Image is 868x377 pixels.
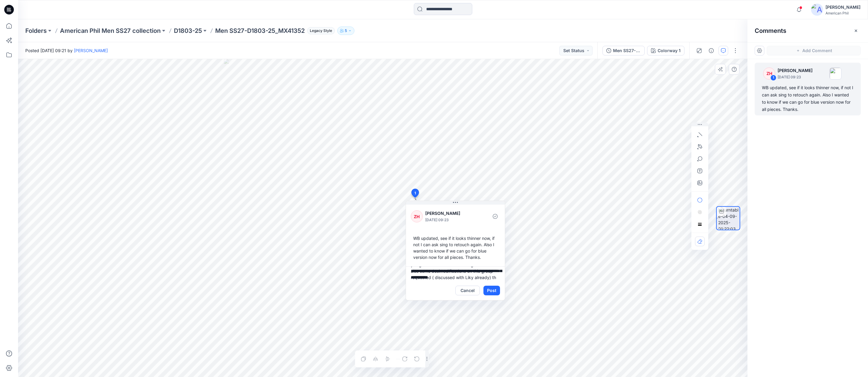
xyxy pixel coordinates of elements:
[307,27,335,34] span: Legacy Style
[755,27,786,34] h2: Comments
[811,4,823,16] img: avatar
[305,27,335,35] button: Legacy Style
[602,46,645,55] button: Men SS27-D1803-25_MX41352
[826,11,860,15] div: American Phil
[215,27,305,35] p: Men SS27-D1803-25_MX41352
[25,27,47,35] a: Folders
[345,27,347,34] p: 5
[425,210,474,217] p: [PERSON_NAME]
[425,217,474,223] p: [DATE] 09:23
[613,47,641,54] div: Men SS27-D1803-25_MX41352
[411,210,423,222] div: ZH
[337,27,354,35] button: 5
[718,207,740,230] img: turntable-04-09-2025-01:22:03
[414,190,416,196] span: 1
[763,68,775,80] div: ZH
[826,4,860,11] div: [PERSON_NAME]
[706,46,716,55] button: Details
[778,74,813,80] p: [DATE] 09:23
[174,27,202,35] a: D1803-25
[25,47,108,54] span: Posted [DATE] 09:21 by
[658,47,681,54] div: Colorway 1
[60,27,161,35] a: American Phil Men SS27 collection
[778,67,813,74] p: [PERSON_NAME]
[483,286,500,295] button: Post
[411,233,500,263] div: WB updated, see if it looks thinner now, if not I can ask sing to retouch again. Also I wanted to...
[455,286,480,295] button: Cancel
[770,75,776,81] div: 1
[762,84,854,113] div: WB updated, see if it looks thinner now, if not I can ask sing to retouch again. Also I wanted to...
[647,46,684,55] button: Colorway 1
[767,46,861,55] button: Add Comment
[74,48,108,53] a: [PERSON_NAME]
